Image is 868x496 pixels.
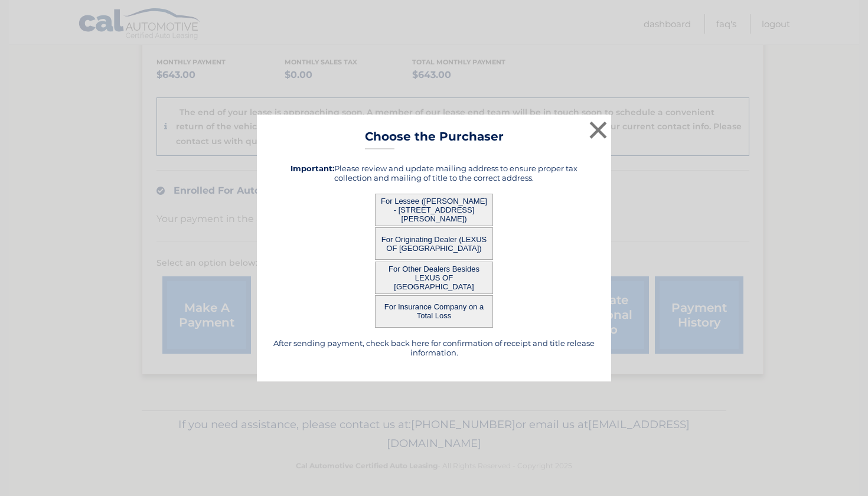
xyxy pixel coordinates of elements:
[375,295,493,328] button: For Insurance Company on a Total Loss
[365,129,504,150] h3: Choose the Purchaser
[375,262,493,294] button: For Other Dealers Besides LEXUS OF [GEOGRAPHIC_DATA]
[272,164,596,182] h5: Please review and update mailing address to ensure proper tax collection and mailing of title to ...
[291,164,334,173] strong: Important:
[375,194,493,226] button: For Lessee ([PERSON_NAME] - [STREET_ADDRESS][PERSON_NAME])
[586,118,610,142] button: ×
[375,227,493,260] button: For Originating Dealer (LEXUS OF [GEOGRAPHIC_DATA])
[272,338,596,357] h5: After sending payment, check back here for confirmation of receipt and title release information.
